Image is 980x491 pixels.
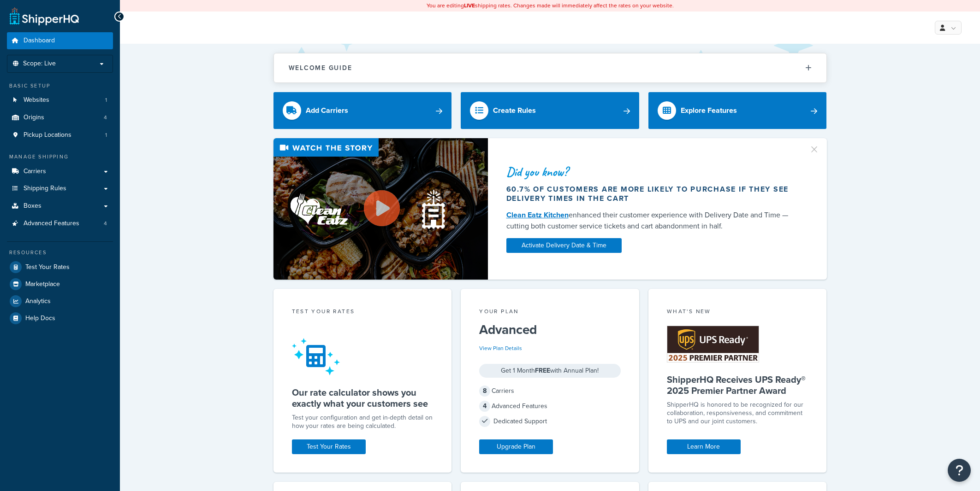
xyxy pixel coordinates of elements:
[7,198,113,215] a: Boxes
[479,415,621,428] div: Dedicated Support
[7,293,113,310] a: Analytics
[306,104,348,117] div: Add Carriers
[24,168,46,175] span: Carriers
[24,202,42,210] span: Boxes
[479,400,621,413] div: Advanced Features
[461,92,639,129] a: Create Rules
[479,386,490,397] span: 8
[479,322,621,337] h5: Advanced
[7,82,113,90] div: Basic Setup
[7,109,113,126] li: Origins
[105,96,107,104] span: 1
[7,310,113,327] a: Help Docs
[24,96,49,104] span: Websites
[24,37,55,45] span: Dashboard
[667,374,808,396] h5: ShipperHQ Receives UPS Ready® 2025 Premier Partner Award
[667,307,808,318] div: What's New
[464,1,475,10] b: LIVE
[667,401,808,426] p: ShipperHQ is honored to be recognized for our collaboration, responsiveness, and commitment to UP...
[292,307,434,318] div: Test your rates
[7,153,113,161] div: Manage Shipping
[948,459,971,482] button: Open Resource Center
[24,114,44,122] span: Origins
[535,366,550,375] strong: FREE
[506,210,798,232] div: enhanced their customer experience with Delivery Date and Time — cutting both customer service ti...
[493,104,536,117] div: Create Rules
[7,163,113,180] a: Carriers
[25,263,70,271] span: Test Your Rates
[273,138,488,280] img: Video thumbnail
[7,127,113,144] li: Pickup Locations
[7,92,113,109] li: Websites
[7,259,113,275] a: Test Your Rates
[25,298,51,305] span: Analytics
[479,385,621,397] div: Carriers
[479,439,553,454] a: Upgrade Plan
[274,53,826,82] button: Welcome Guide
[506,185,798,203] div: 60.7% of customers are more likely to purchase if they see delivery times in the cart
[292,387,434,409] h5: Our rate calculator shows you exactly what your customers see
[105,131,107,139] span: 1
[24,185,66,193] span: Shipping Rules
[25,315,55,322] span: Help Docs
[506,210,569,220] a: Clean Eatz Kitchen
[25,281,60,288] span: Marketplace
[681,104,737,117] div: Explore Features
[506,238,622,253] a: Activate Delivery Date & Time
[104,114,107,122] span: 4
[7,92,113,109] a: Websites1
[7,127,113,144] a: Pickup Locations1
[7,215,113,232] a: Advanced Features4
[7,249,113,257] div: Resources
[479,307,621,318] div: Your Plan
[24,131,71,139] span: Pickup Locations
[7,276,113,292] a: Marketplace
[292,414,434,430] div: Test your configuration and get in-depth detail on how your rates are being calculated.
[506,165,798,178] div: Did you know?
[479,401,490,412] span: 4
[289,64,352,71] h2: Welcome Guide
[7,109,113,126] a: Origins4
[7,215,113,232] li: Advanced Features
[7,180,113,197] a: Shipping Rules
[292,439,366,454] a: Test Your Rates
[23,60,56,68] span: Scope: Live
[7,32,113,49] a: Dashboard
[479,364,621,378] div: Get 1 Month with Annual Plan!
[648,92,827,129] a: Explore Features
[667,439,741,454] a: Learn More
[273,92,452,129] a: Add Carriers
[479,344,522,352] a: View Plan Details
[104,220,107,228] span: 4
[24,220,79,228] span: Advanced Features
